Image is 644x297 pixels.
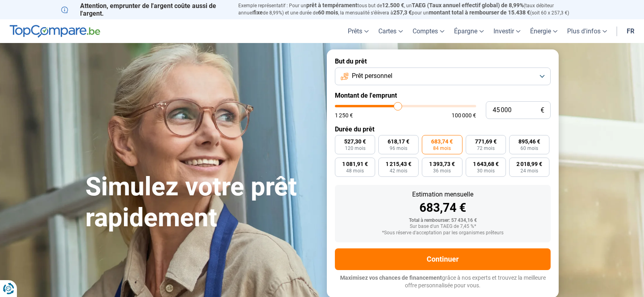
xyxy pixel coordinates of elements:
[429,161,455,167] span: 1 393,73 €
[473,161,499,167] span: 1 643,68 €
[345,146,365,151] span: 120 mois
[341,202,544,214] div: 683,74 €
[341,224,544,229] div: Sur base d'un TAEG de 7,45 %*
[374,19,408,43] a: Cartes
[449,19,489,43] a: Épargne
[520,146,538,151] span: 60 mois
[10,25,100,38] img: TopCompare
[433,146,451,151] span: 84 mois
[344,139,366,144] span: 527,30 €
[341,218,544,223] div: Total à rembourser: 57 434,16 €
[343,19,374,43] a: Prêts
[335,248,551,270] button: Continuer
[390,146,407,151] span: 96 mois
[346,168,364,173] span: 48 mois
[340,274,442,281] span: Maximisez vos chances de financement
[622,19,639,43] a: fr
[520,168,538,173] span: 24 mois
[238,2,583,16] p: Exemple représentatif : Pour un tous but de , un (taux débiteur annuel de 8,99%) et une durée de ...
[386,161,411,167] span: 1 215,43 €
[489,19,525,43] a: Investir
[393,9,412,16] span: 257,3 €
[412,2,524,8] span: TAEG (Taux annuel effectif global) de 8,99%
[61,2,229,17] p: Attention, emprunter de l'argent coûte aussi de l'argent.
[335,92,551,99] label: Montant de l'emprunt
[562,19,612,43] a: Plus d'infos
[477,168,495,173] span: 30 mois
[335,57,551,65] label: But du prêt
[352,72,392,80] span: Prêt personnel
[335,68,551,85] button: Prêt personnel
[306,2,357,8] span: prêt à tempérament
[431,139,453,144] span: 683,74 €
[541,107,544,114] span: €
[452,113,476,118] span: 100 000 €
[477,146,495,151] span: 72 mois
[475,139,497,144] span: 771,69 €
[85,172,317,234] h1: Simulez votre prêt rapidement
[429,9,530,16] span: montant total à rembourser de 15.438 €
[335,113,353,118] span: 1 250 €
[518,139,540,144] span: 895,46 €
[253,9,263,16] span: fixe
[318,9,338,16] span: 60 mois
[433,168,451,173] span: 36 mois
[341,230,544,236] div: *Sous réserve d'acceptation par les organismes prêteurs
[408,19,449,43] a: Comptes
[390,168,407,173] span: 42 mois
[382,2,404,8] span: 12.500 €
[335,125,551,133] label: Durée du prêt
[335,274,551,290] p: grâce à nos experts et trouvez la meilleure offre personnalisée pour vous.
[388,139,409,144] span: 618,17 €
[342,161,368,167] span: 1 081,91 €
[516,161,542,167] span: 2 018,99 €
[525,19,562,43] a: Énergie
[341,191,544,198] div: Estimation mensuelle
